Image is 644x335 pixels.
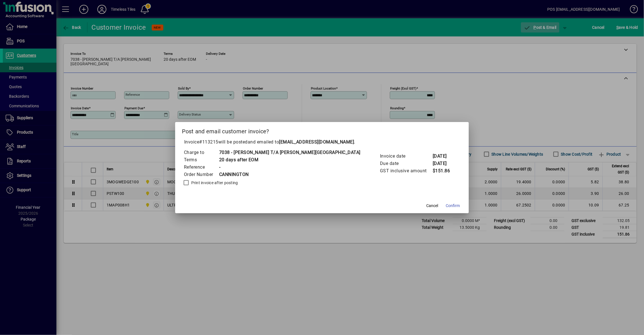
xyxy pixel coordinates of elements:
[219,164,361,171] td: -
[380,153,432,160] td: Invoice date
[175,122,469,138] h2: Post and email customer invoice?
[248,139,354,145] span: and emailed to
[184,156,219,164] td: Terms
[190,180,238,186] label: Print invoice after posting
[423,201,441,211] button: Cancel
[219,149,361,156] td: 7038 - [PERSON_NAME] T/A [PERSON_NAME][GEOGRAPHIC_DATA]
[432,167,455,175] td: $151.86
[219,171,361,178] td: CANNINGTON
[446,203,460,209] span: Confirm
[426,203,438,209] span: Cancel
[182,139,462,145] p: Invoice will be posted .
[432,160,455,167] td: [DATE]
[380,167,432,175] td: GST inclusive amount
[443,201,462,211] button: Confirm
[432,153,455,160] td: [DATE]
[219,156,361,164] td: 20 days after EOM
[380,160,432,167] td: Due date
[184,171,219,178] td: Order Number
[184,149,219,156] td: Charge to
[279,139,354,145] b: [EMAIL_ADDRESS][DOMAIN_NAME]
[184,164,219,171] td: Reference
[199,139,218,145] span: #113215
